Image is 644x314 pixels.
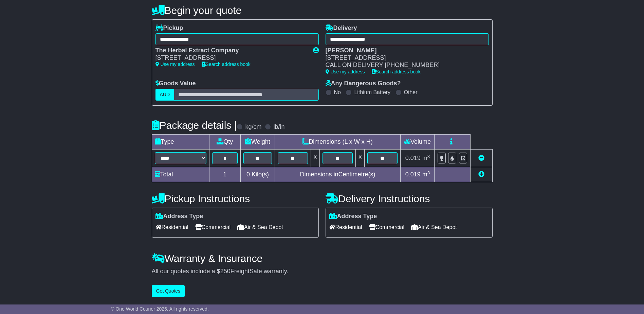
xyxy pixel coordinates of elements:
[326,69,365,74] a: Use my address
[334,89,341,95] label: No
[152,135,209,150] td: Type
[152,5,493,16] h4: Begin your quote
[152,193,319,204] h4: Pickup Instructions
[275,135,401,150] td: Dimensions (L x W x H)
[478,171,484,178] a: Add new item
[427,170,430,175] sup: 3
[411,222,457,232] span: Air & Sea Depot
[326,24,357,32] label: Delivery
[326,62,482,69] div: CALL ON DELIVERY [PHONE_NUMBER]
[405,171,421,178] span: 0.019
[209,167,241,182] td: 1
[372,69,421,74] a: Search address book
[326,54,482,62] div: [STREET_ADDRESS]
[195,222,231,232] span: Commercial
[273,123,284,131] label: lb/in
[326,80,401,87] label: Any Dangerous Goods?
[241,167,275,182] td: Kilo(s)
[401,135,435,150] td: Volume
[152,120,237,131] h4: Package details |
[209,135,241,150] td: Qty
[152,253,493,264] h4: Warranty & Insurance
[369,222,404,232] span: Commercial
[405,155,421,161] span: 0.019
[245,123,261,131] label: kg/cm
[354,89,390,95] label: Lithium Battery
[152,268,493,275] div: All our quotes include a $ FreightSafe warranty.
[155,213,203,220] label: Address Type
[275,167,401,182] td: Dimensions in Centimetre(s)
[152,167,209,182] td: Total
[241,135,275,150] td: Weight
[311,150,319,167] td: x
[155,80,196,87] label: Goods Value
[202,62,251,67] a: Search address book
[478,155,484,161] a: Remove this item
[152,285,185,297] button: Get Quotes
[155,47,306,54] div: The Herbal Extract Company
[111,306,209,312] span: © One World Courier 2025. All rights reserved.
[326,193,493,204] h4: Delivery Instructions
[422,171,430,178] span: m
[329,213,377,220] label: Address Type
[329,222,362,232] span: Residential
[422,155,430,161] span: m
[356,150,365,167] td: x
[326,47,482,54] div: [PERSON_NAME]
[155,222,188,232] span: Residential
[155,54,306,62] div: [STREET_ADDRESS]
[220,268,231,275] span: 250
[155,24,183,32] label: Pickup
[155,89,174,101] label: AUD
[155,62,195,67] a: Use my address
[427,154,430,159] sup: 3
[404,89,418,95] label: Other
[246,171,250,178] span: 0
[237,222,283,232] span: Air & Sea Depot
